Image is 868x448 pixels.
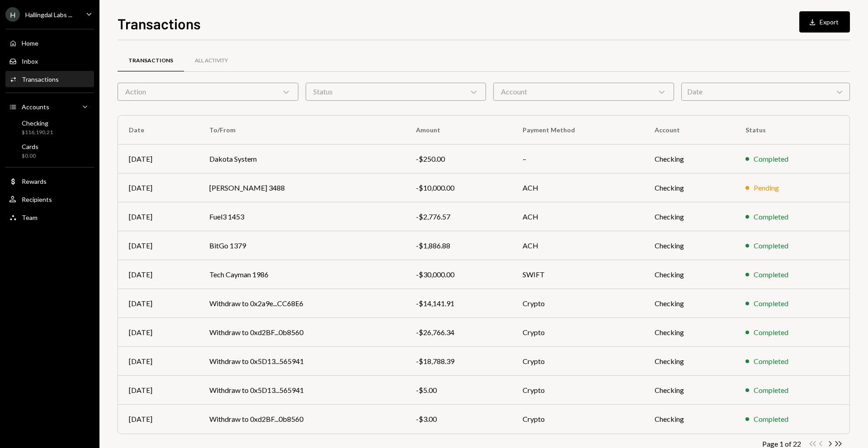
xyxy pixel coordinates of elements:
div: Completed [754,327,788,338]
div: [DATE] [129,298,188,309]
div: Inbox [22,57,38,65]
div: All Activity [195,57,228,65]
div: Pending [754,182,779,193]
div: [DATE] [129,240,188,251]
div: Date [681,83,850,101]
div: -$10,000.00 [416,182,501,193]
div: Hallingdal Labs ... [25,11,72,19]
td: Checking [644,405,735,434]
div: Cards [22,143,38,150]
td: Withdraw to 0xd2BF...0b8560 [198,405,405,434]
div: Status [306,83,486,101]
td: Checking [644,260,735,289]
div: Home [22,39,38,47]
td: [PERSON_NAME] 3488 [198,173,405,202]
div: $0.00 [22,152,38,160]
td: SWIFT [512,260,644,289]
div: -$14,141.91 [416,298,501,309]
div: Completed [754,414,788,425]
div: Account [493,83,674,101]
div: -$250.00 [416,154,501,164]
td: ACH [512,202,644,231]
td: Crypto [512,405,644,434]
a: Team [5,209,94,225]
th: Amount [405,116,512,145]
th: Account [644,116,735,145]
div: [DATE] [129,211,188,222]
td: Withdraw to 0x2a9e...CC68E6 [198,289,405,318]
a: Transactions [118,49,184,72]
a: Transactions [5,71,94,87]
div: Accounts [22,103,49,111]
div: [DATE] [129,182,188,193]
div: [DATE] [129,269,188,280]
div: Completed [754,154,788,164]
td: – [512,145,644,173]
div: Completed [754,356,788,367]
div: [DATE] [129,327,188,338]
td: Withdraw to 0x5D13...565941 [198,347,405,376]
div: [DATE] [129,356,188,367]
div: [DATE] [129,385,188,396]
div: -$3.00 [416,414,501,425]
td: Checking [644,202,735,231]
h1: Transactions [118,14,201,33]
div: -$18,788.39 [416,356,501,367]
div: Transactions [22,75,59,83]
td: Checking [644,231,735,260]
div: Completed [754,211,788,222]
th: Date [118,116,198,145]
td: Fuel3 1453 [198,202,405,231]
div: [DATE] [129,414,188,425]
td: Checking [644,318,735,347]
td: ACH [512,173,644,202]
div: [DATE] [129,154,188,164]
th: Status [735,116,849,145]
td: Checking [644,145,735,173]
td: Crypto [512,347,644,376]
td: Dakota System [198,145,405,173]
td: Checking [644,376,735,405]
a: Accounts [5,98,94,115]
div: Checking [22,119,53,127]
div: Transactions [128,57,173,65]
a: All Activity [184,49,239,72]
div: $116,190.21 [22,129,53,136]
td: Crypto [512,376,644,405]
div: Page 1 of 22 [762,439,801,448]
div: H [5,7,20,22]
td: Withdraw to 0xd2BF...0b8560 [198,318,405,347]
th: Payment Method [512,116,644,145]
div: Completed [754,298,788,309]
a: Rewards [5,173,94,189]
td: Crypto [512,289,644,318]
div: Action [118,83,298,101]
th: To/From [198,116,405,145]
a: Checking$116,190.21 [5,117,94,138]
td: Withdraw to 0x5D13...565941 [198,376,405,405]
td: Tech Cayman 1986 [198,260,405,289]
div: Completed [754,385,788,396]
div: -$2,776.57 [416,211,501,222]
div: Recipients [22,196,52,203]
a: Home [5,35,94,51]
div: -$26,766.34 [416,327,501,338]
div: -$5.00 [416,385,501,396]
div: -$1,886.88 [416,240,501,251]
td: Checking [644,289,735,318]
div: Completed [754,269,788,280]
button: Export [799,11,850,33]
div: Team [22,214,38,221]
td: Checking [644,347,735,376]
a: Cards$0.00 [5,140,94,162]
div: Completed [754,240,788,251]
td: Crypto [512,318,644,347]
div: -$30,000.00 [416,269,501,280]
td: Checking [644,173,735,202]
div: Rewards [22,177,47,185]
a: Recipients [5,191,94,207]
td: BitGo 1379 [198,231,405,260]
td: ACH [512,231,644,260]
a: Inbox [5,53,94,69]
